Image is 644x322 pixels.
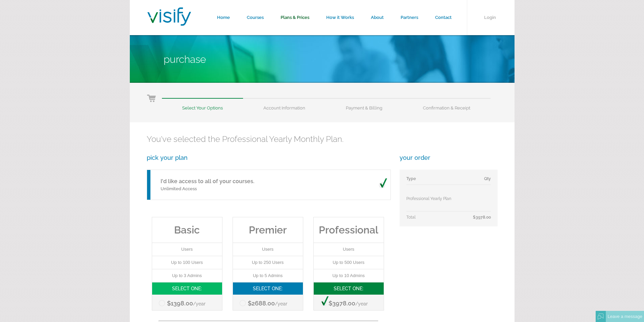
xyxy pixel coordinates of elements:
td: Type [406,176,467,185]
li: Up to 5 Admins [233,269,303,282]
li: Users [152,243,222,256]
h3: Select One: [152,282,222,295]
a: I'd like access to all of your courses. [161,178,254,184]
li: Select Your Options [162,98,243,110]
img: Offline [598,314,604,320]
a: Visify Training [147,18,191,28]
span: 1398.00 [171,300,193,307]
li: Up to 10 Admins [314,269,384,282]
span: Purchase [164,53,206,65]
li: Confirmation & Receipt [403,98,491,110]
li: Account Information [243,98,326,110]
li: Up to 3 Admins [152,269,222,282]
h3: pick your plan [147,154,390,161]
h3: Professional [314,217,384,243]
td: Total [406,212,467,220]
h2: You've selected the Professional Yearly Monthly Plan. [147,134,498,144]
span: Unlimited Access [161,186,197,191]
h3: $ [233,295,303,307]
li: Payment & Billing [326,98,403,110]
h3: your order [400,154,498,161]
span: /year [355,301,368,306]
span: /year [275,301,287,306]
h3: Select One: [314,282,384,295]
span: $3978.00 [473,215,491,220]
li: Up to 250 Users [233,256,303,269]
span: 3978.00 [332,300,355,307]
h3: $ [314,295,384,307]
h3: Premier [233,217,303,243]
span: Professional Yearly Plan [406,196,451,201]
div: Leave a message [606,311,644,322]
h3: $ [152,295,222,307]
h3: Select One: [233,282,303,295]
li: Users [233,243,303,256]
h3: Basic [152,217,222,243]
li: Up to 100 Users [152,256,222,269]
img: Visify Training [147,7,191,26]
td: Qty [467,176,491,185]
li: Up to 500 Users [314,256,384,269]
span: 2688.00 [252,300,275,307]
li: Users [314,243,384,256]
span: /year [193,301,206,306]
